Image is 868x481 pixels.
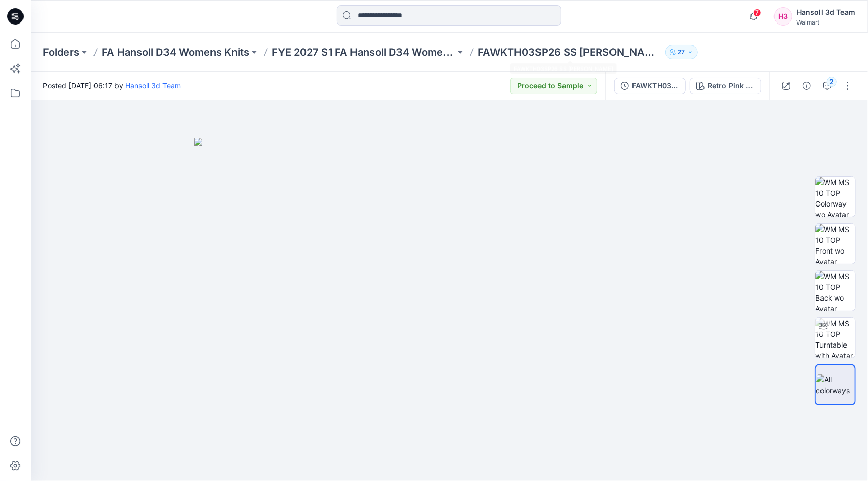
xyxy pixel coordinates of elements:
div: Walmart [796,18,855,26]
p: 27 [678,47,685,58]
div: FAWKTH03SP26_ADM FC_SS [PERSON_NAME] [632,80,679,91]
span: Posted [DATE] 06:17 by [43,80,181,91]
a: FA Hansoll D34 Womens Knits [102,45,249,59]
img: WM MS 10 TOP Colorway wo Avatar [815,177,855,217]
img: WM MS 10 TOP Turntable with Avatar [815,318,855,358]
div: Hansoll 3d Team [796,6,855,18]
img: WM MS 10 TOP Front wo Avatar [815,224,855,264]
div: H3 [774,7,792,26]
button: FAWKTH03SP26_ADM FC_SS [PERSON_NAME] [614,78,686,94]
button: Details [799,78,815,94]
button: 27 [665,45,698,59]
div: 2 [827,77,837,87]
a: Folders [43,45,79,59]
button: 2 [819,78,835,94]
p: FAWKTH03SP26 SS [PERSON_NAME] [478,45,661,59]
div: Retro Pink Washing [708,80,755,91]
button: Retro Pink Washing [690,78,761,94]
span: 7 [753,9,761,17]
a: Hansoll 3d Team [125,81,181,90]
img: All colorways [816,374,855,396]
a: FYE 2027 S1 FA Hansoll D34 Womens Knits [272,45,455,59]
img: WM MS 10 TOP Back wo Avatar [815,271,855,311]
